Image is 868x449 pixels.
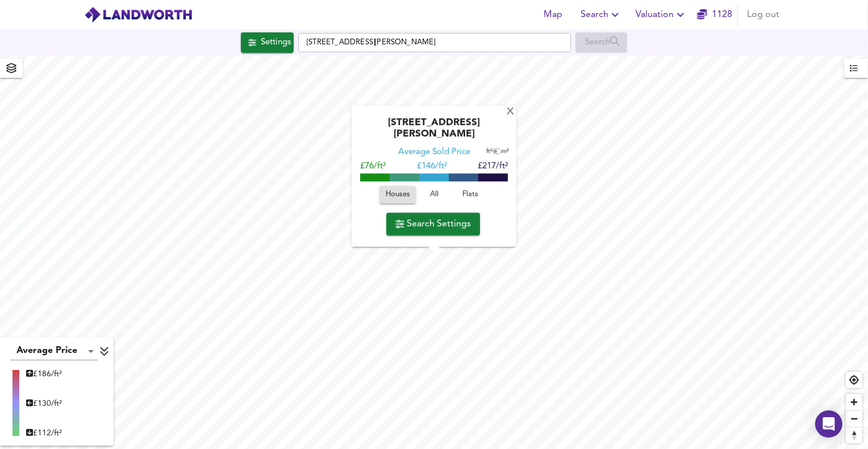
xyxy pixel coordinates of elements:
div: X [506,107,515,118]
span: ft² [486,149,493,155]
button: Flats [452,186,489,204]
button: Map [535,3,571,26]
span: Valuation [636,7,687,23]
div: £ 186/ft² [26,368,62,380]
div: [STREET_ADDRESS][PERSON_NAME] [357,118,511,147]
button: Search Settings [386,213,480,235]
button: Settings [241,32,294,53]
div: Open Intercom Messenger [815,410,842,438]
div: Enable a Source before running a Search [575,32,627,53]
button: Valuation [631,3,692,26]
span: Log out [747,7,779,23]
button: All [416,186,452,204]
button: Log out [742,3,784,26]
span: Search Settings [395,216,471,232]
span: Flats [455,189,486,202]
span: m² [502,149,509,155]
button: Houses [379,186,416,204]
div: Settings [261,35,291,50]
button: Zoom out [846,410,862,427]
span: £217/ft² [478,163,508,171]
span: Reset bearing to north [846,427,862,443]
div: £ 130/ft² [26,398,62,409]
span: Houses [385,189,410,202]
button: Reset bearing to north [846,427,862,443]
a: 1128 [697,7,732,23]
button: Search [576,3,627,26]
span: All [419,189,449,202]
span: £76/ft² [360,163,386,171]
span: Zoom out [846,411,862,427]
div: £ 112/ft² [26,427,62,439]
button: Zoom in [846,394,862,410]
div: Average Sold Price [398,147,470,159]
span: £ 146/ft² [417,163,447,171]
div: Average Price [10,342,98,360]
span: Search [581,7,622,23]
img: logo [84,6,193,23]
button: 1128 [696,3,733,26]
div: Click to configure Search Settings [241,32,294,53]
button: Find my location [846,372,862,388]
span: Map [540,7,567,23]
input: Enter a location... [298,33,571,52]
